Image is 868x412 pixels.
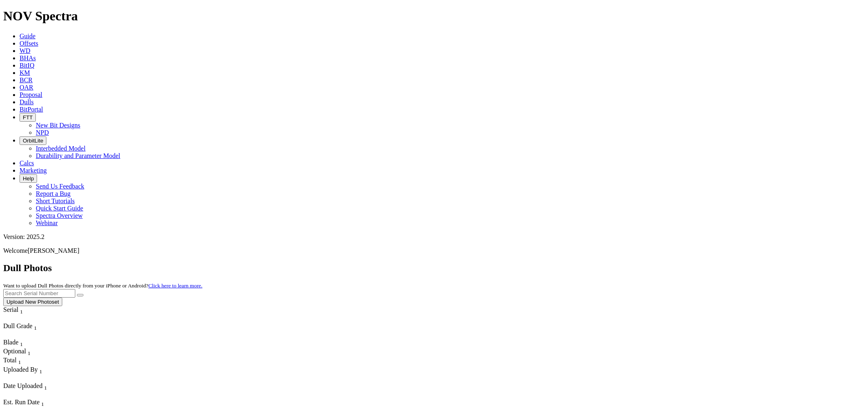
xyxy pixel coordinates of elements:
a: Offsets [20,40,38,47]
div: Sort None [3,366,97,382]
div: Date Uploaded Sort None [3,382,64,391]
span: OrbitLite [23,138,43,144]
a: BCR [20,77,33,83]
a: BitPortal [20,106,43,113]
a: Send Us Feedback [36,183,84,190]
sub: 1 [34,325,37,331]
a: BitIQ [20,62,34,69]
span: Dull Grade [3,322,33,329]
small: Want to upload Dull Photos directly from your iPhone or Android? [3,283,202,289]
a: Webinar [36,219,58,226]
div: Serial Sort None [3,306,38,315]
span: Sort None [44,382,47,389]
div: Column Menu [3,391,64,399]
span: Sort None [28,348,31,355]
input: Search Serial Number [3,289,75,298]
div: Column Menu [3,331,60,339]
button: FTT [20,113,36,122]
div: Column Menu [3,375,97,382]
span: Help [23,175,34,182]
div: Sort None [3,322,60,339]
div: Sort None [3,339,32,348]
div: Blade Sort None [3,339,32,348]
span: Serial [3,306,18,313]
span: FTT [23,114,33,121]
div: Dull Grade Sort None [3,322,60,331]
a: Report a Bug [36,190,70,197]
a: Dulls [20,99,34,105]
span: Uploaded By [3,366,38,373]
a: WD [20,47,31,54]
a: Interbedded Model [36,145,85,152]
a: New Bit Designs [36,122,80,129]
h2: Dull Photos [3,263,865,274]
span: Sort None [41,399,44,405]
sub: 1 [28,350,31,356]
sub: 1 [44,385,47,391]
div: Version: 2025.2 [3,233,865,241]
span: Date Uploaded [3,382,42,389]
div: Sort None [3,382,64,399]
a: KM [20,69,30,76]
a: NPD [36,129,49,136]
a: Short Tutorials [36,197,75,204]
div: Optional Sort None [3,348,32,357]
sub: 1 [39,368,42,375]
a: Proposal [20,91,42,98]
div: Sort None [3,357,32,366]
span: Sort None [20,306,23,313]
a: Calcs [20,160,34,167]
button: Upload New Photoset [3,298,62,306]
a: Guide [20,33,35,39]
sub: 1 [41,401,44,407]
span: Sort None [18,357,21,364]
a: Durability and Parameter Model [36,152,120,159]
a: Spectra Overview [36,212,83,219]
span: Optional [3,348,26,355]
span: Est. Run Date [3,399,39,405]
span: Sort None [20,339,23,346]
span: Sort None [34,322,37,329]
span: Sort None [39,366,42,373]
span: Blade [3,339,18,346]
a: Quick Start Guide [36,205,83,212]
div: Sort None [3,306,38,322]
span: [PERSON_NAME] [28,247,79,254]
a: BHAs [20,55,36,61]
sub: 1 [20,309,23,315]
div: Sort None [3,348,32,357]
h1: NOV Spectra [3,9,865,24]
a: OAR [20,84,33,91]
a: Click here to learn more. [149,283,203,289]
a: Marketing [20,167,47,174]
sub: 1 [20,341,23,347]
div: Column Menu [3,315,38,322]
div: Est. Run Date Sort None [3,399,60,408]
button: OrbitLite [20,136,46,145]
p: Welcome [3,247,865,254]
div: Uploaded By Sort None [3,366,97,375]
div: Total Sort None [3,357,32,366]
sub: 1 [18,359,21,366]
button: Help [20,174,37,183]
span: Total [3,357,17,364]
